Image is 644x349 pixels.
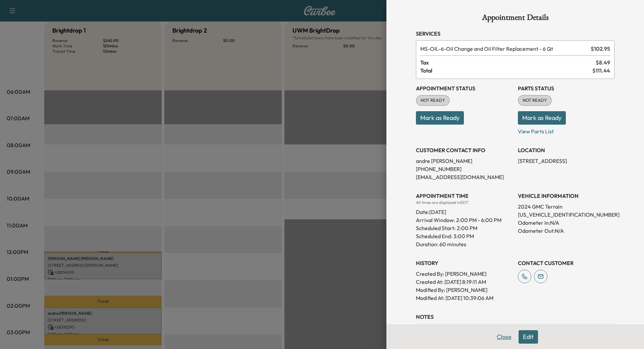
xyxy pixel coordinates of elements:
div: All times are displayed in EDT [416,200,513,205]
p: 3:00 PM [453,232,474,240]
h3: CUSTOMER CONTACT INFO [416,146,513,154]
h3: VEHICLE INFORMATION [518,192,614,200]
p: Odometer In: N/A [518,219,614,227]
h3: Appointment Status [416,84,513,92]
span: $ 102.95 [591,45,610,53]
h3: APPOINTMENT TIME [416,192,513,200]
p: [EMAIL_ADDRESS][DOMAIN_NAME] [416,173,513,181]
span: $ 8.49 [596,58,610,67]
h3: Services [416,30,614,38]
p: Created At : [DATE] 8:19:11 AM [416,278,513,286]
div: Date: [DATE] [416,205,513,216]
h3: History [416,259,513,267]
p: 2024 GMC Terrain [518,203,614,211]
span: Total [420,67,592,75]
span: 2:00 PM - 6:00 PM [456,216,501,224]
button: Edit [519,330,538,344]
span: NOT READY [417,97,449,104]
p: [PHONE_NUMBER] [416,165,513,173]
button: Mark as Ready [518,111,566,125]
button: Close [492,330,516,344]
h3: NOTES [416,313,614,321]
h3: Parts Status [518,84,614,92]
span: Oil Change and Oil Filter Replacement - 6 Qt [420,45,588,53]
p: Duration: 60 minutes [416,240,513,248]
button: Mark as Ready [416,111,464,125]
p: Scheduled Start: [416,224,455,232]
span: Tax [420,58,596,67]
p: Odometer Out: N/A [518,227,614,235]
p: andre [PERSON_NAME] [416,157,513,165]
p: 2:00 PM [457,224,477,232]
h3: CONTACT CUSTOMER [518,259,614,267]
p: Modified At : [DATE] 10:39:06 AM [416,294,513,302]
p: Created By : [PERSON_NAME] [416,270,513,278]
p: [STREET_ADDRESS] [518,157,614,165]
p: Modified By : [PERSON_NAME] [416,286,513,294]
span: $ 111.44 [592,67,610,75]
span: NOT READY [519,97,551,104]
p: Scheduled End: [416,232,452,240]
p: View Parts List [518,125,614,135]
p: Arrival Window: [416,216,513,224]
p: [US_VEHICLE_IDENTIFICATION_NUMBER] [518,211,614,219]
h3: LOCATION [518,146,614,154]
h1: Appointment Details [416,13,614,24]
